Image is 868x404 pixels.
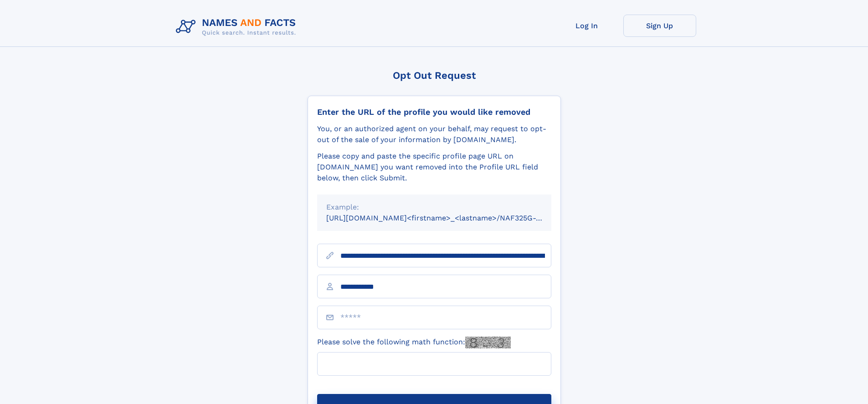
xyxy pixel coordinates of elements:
a: Log In [550,15,623,37]
div: You, or an authorized agent on your behalf, may request to opt-out of the sale of your informatio... [317,123,551,145]
div: Enter the URL of the profile you would like removed [317,107,551,117]
div: Opt Out Request [308,70,561,81]
div: Please copy and paste the specific profile page URL on [DOMAIN_NAME] you want removed into the Pr... [317,151,551,184]
label: Please solve the following math function: [317,337,511,348]
a: Sign Up [623,15,696,37]
small: [URL][DOMAIN_NAME]<firstname>_<lastname>/NAF325G-xxxxxxxx [326,214,569,222]
div: Example: [326,202,542,213]
img: Logo Names and Facts [172,15,303,39]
